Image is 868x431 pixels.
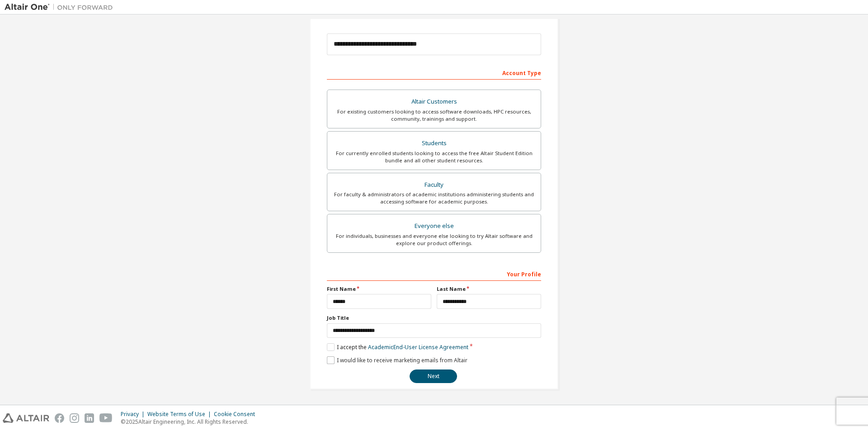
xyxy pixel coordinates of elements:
[437,285,541,293] label: Last Name
[327,285,431,293] label: First Name
[333,108,535,123] div: For existing customers looking to access software downloads, HPC resources, community, trainings ...
[121,418,260,426] p: © 2025 Altair Engineering, Inc. All Rights Reserved.
[327,343,468,351] label: I accept the
[147,411,214,418] div: Website Terms of Use
[327,266,541,281] div: Your Profile
[99,413,113,423] img: youtube.svg
[410,369,457,383] button: Next
[333,191,535,205] div: For faculty & administrators of academic institutions administering students and accessing softwa...
[85,413,94,423] img: linkedin.svg
[368,343,468,351] a: Academic End-User License Agreement
[327,314,541,322] label: Job Title
[55,413,64,423] img: facebook.svg
[333,150,535,164] div: For currently enrolled students looking to access the free Altair Student Edition bundle and all ...
[333,232,535,247] div: For individuals, businesses and everyone else looking to try Altair software and explore our prod...
[333,95,535,108] div: Altair Customers
[70,413,79,423] img: instagram.svg
[214,411,260,418] div: Cookie Consent
[333,220,535,232] div: Everyone else
[121,411,147,418] div: Privacy
[327,65,541,80] div: Account Type
[3,413,49,423] img: altair_logo.svg
[327,356,467,364] label: I would like to receive marketing emails from Altair
[333,137,535,150] div: Students
[333,179,535,191] div: Faculty
[5,3,118,12] img: Altair One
